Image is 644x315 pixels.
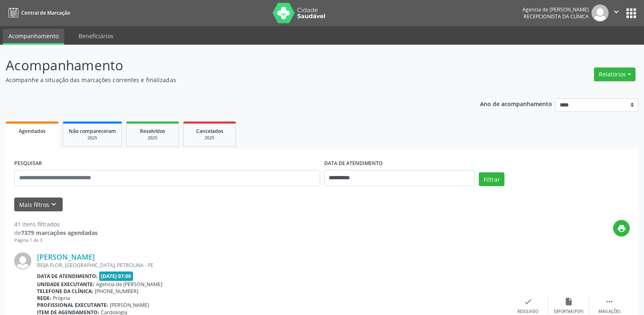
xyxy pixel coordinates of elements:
[21,9,70,16] span: Central de Marcação
[524,297,533,306] i: check
[49,200,58,209] i: keyboard_arrow_down
[14,228,98,237] div: de
[99,272,133,281] span: [DATE] 07:00
[69,128,116,135] span: Não compareceram
[14,252,31,269] img: img
[524,13,589,20] span: Recepcionista da clínica
[3,29,64,45] a: Acompanhamento
[517,309,538,315] div: Resolvido
[37,273,98,280] b: Data de atendimento:
[110,302,149,308] span: [PERSON_NAME]
[96,281,162,288] span: Agencia de [PERSON_NAME]
[37,262,508,269] div: BEIJA FLOR, [GEOGRAPHIC_DATA], PETROLINA - PE
[612,7,621,16] i: 
[37,252,95,261] a: [PERSON_NAME]
[140,128,165,135] span: Resolvidos
[95,288,138,295] span: [PHONE_NUMBER]
[37,302,108,308] b: Profissional executante:
[189,135,230,141] div: 2025
[479,172,504,186] button: Filtrar
[592,4,609,22] img: img
[613,220,630,237] button: print
[19,128,46,135] span: Agendados
[69,135,116,141] div: 2025
[21,229,98,237] strong: 7379 marcações agendadas
[624,6,638,20] button: apps
[522,6,589,13] div: Agencia de [PERSON_NAME]
[73,29,119,43] a: Beneficiários
[37,281,94,288] b: Unidade executante:
[598,309,620,315] div: Mais ações
[6,76,449,84] p: Acompanhe a situação das marcações correntes e finalizadas
[609,4,624,22] button: 
[480,98,552,109] p: Ano de acompanhamento
[14,157,42,170] label: PESQUISAR
[14,198,63,212] button: Mais filtroskeyboard_arrow_down
[196,128,223,135] span: Cancelados
[14,220,98,228] div: 41 itens filtrados
[6,55,449,76] p: Acompanhamento
[132,135,173,141] div: 2025
[617,224,626,233] i: print
[554,309,583,315] div: Exportar (PDF)
[605,297,614,306] i: 
[564,297,573,306] i: insert_drive_file
[324,157,383,170] label: DATA DE ATENDIMENTO
[14,237,98,244] div: Página 1 de 3
[594,67,635,81] button: Relatórios
[6,6,70,20] a: Central de Marcação
[37,295,51,302] b: Rede:
[37,288,93,295] b: Telefone da clínica:
[53,295,70,302] span: Própria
